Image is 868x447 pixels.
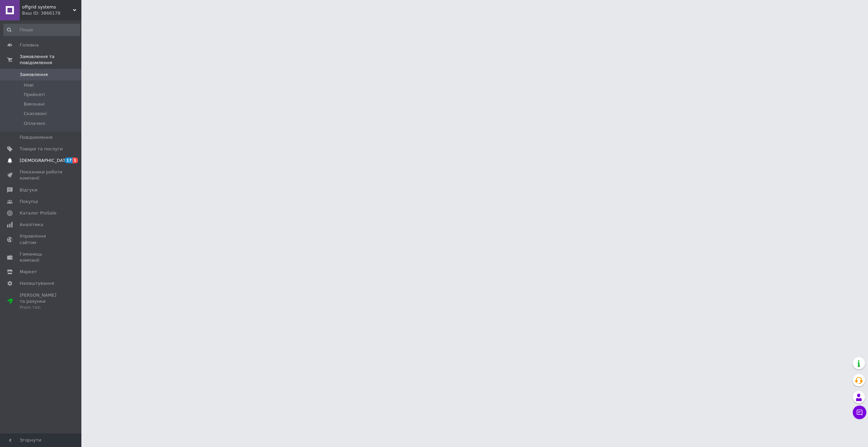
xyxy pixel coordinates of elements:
span: [PERSON_NAME] та рахунки [20,292,63,311]
span: Аналітика [20,222,43,228]
div: Prom топ [20,304,63,311]
span: Повідомлення [20,134,53,141]
button: Чат з покупцем [853,406,866,419]
span: Скасовані [24,111,47,117]
span: Виконані [24,101,45,107]
span: Замовлення та повідомлення [20,54,81,66]
span: offgrid systems [22,4,73,10]
div: Ваш ID: 3866178 [22,10,81,16]
span: Управління сайтом [20,233,63,245]
span: Показники роботи компанії [20,169,63,181]
span: Товари та послуги [20,146,63,152]
span: 1 [73,157,78,163]
span: Відгуки [20,187,37,193]
span: Прийняті [24,92,45,98]
span: Нові [24,82,34,88]
span: Головна [20,42,39,48]
span: [DEMOGRAPHIC_DATA] [20,157,70,164]
span: Маркет [20,269,37,275]
span: Гаманець компанії [20,251,63,263]
input: Пошук [3,24,80,36]
span: Покупці [20,199,38,205]
span: Каталог ProSale [20,210,56,216]
span: Оплачені [24,120,45,127]
span: Налаштування [20,280,54,286]
span: Замовлення [20,72,48,78]
span: 17 [65,157,73,163]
